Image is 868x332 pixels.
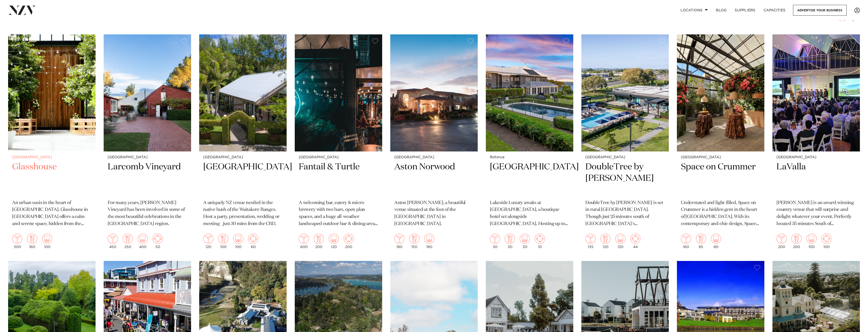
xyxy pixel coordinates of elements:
p: Aston [PERSON_NAME], a beautiful venue situated at the foot of the [GEOGRAPHIC_DATA] in [GEOGRAPH... [394,200,474,228]
small: [GEOGRAPHIC_DATA] [777,156,856,159]
h2: [GEOGRAPHIC_DATA] [203,161,283,195]
img: dining.png [600,234,611,244]
div: 30 [505,234,515,249]
img: theatre.png [42,234,52,244]
div: 180 [394,234,404,249]
a: [GEOGRAPHIC_DATA] Fantail & Turtle A welcoming bar, eatery & micro brewery with two bars, open pl... [295,34,382,253]
div: 120 [615,234,625,249]
a: [GEOGRAPHIC_DATA] Larcomb Vineyard For many years, [PERSON_NAME] Vineyard has been involved in so... [104,34,191,253]
img: theatre.png [711,234,721,244]
a: [GEOGRAPHIC_DATA] Glasshouse An urban oasis in the heart of [GEOGRAPHIC_DATA]. Glasshouse in [GEO... [8,34,96,253]
img: dining.png [505,234,515,244]
img: cocktail.png [108,234,118,244]
div: 150 [409,234,419,249]
img: theatre.png [138,234,148,244]
img: meeting.png [248,234,258,244]
a: [GEOGRAPHIC_DATA] DoubleTree by [PERSON_NAME] DoubleTree by [PERSON_NAME] is set in rural [GEOGRA... [581,34,669,253]
img: meeting.png [344,234,354,244]
a: Capacities [760,5,790,16]
p: A uniquely NZ venue nestled in the native bush of the Waitakere Ranges. Host a party, presentatio... [203,200,283,228]
p: [PERSON_NAME] is an award-winning country venue that will surprise and delight whatever your even... [777,200,856,228]
div: 100 [218,234,228,249]
img: meeting.png [153,234,163,244]
img: cocktail.png [585,234,596,244]
div: 10 [535,234,545,249]
div: 200 [777,234,787,249]
p: Lakeside Luxury awaits at [GEOGRAPHIC_DATA], a boutique hotel set alongside [GEOGRAPHIC_DATA]. Ho... [490,200,569,228]
img: cocktail.png [490,234,500,244]
div: 450 [108,234,118,249]
div: 100 [42,234,52,249]
div: 44 [630,234,640,249]
img: cocktail.png [299,234,309,244]
img: theatre.png [329,234,339,244]
img: dining.png [791,234,802,244]
div: 180 [424,234,434,249]
img: theatre.png [233,234,243,244]
small: [GEOGRAPHIC_DATA] [203,156,283,159]
div: 100 [233,234,243,249]
a: Locations [676,5,712,16]
div: 400 [138,234,148,249]
img: cocktail.png [12,234,22,244]
img: meeting.png [630,234,640,244]
div: 300 [12,234,22,249]
div: 250 [123,234,133,249]
h2: Space on Crummer [681,161,760,195]
a: BLOG [712,5,731,16]
img: cocktail.png [777,234,787,244]
img: theatre.png [424,234,434,244]
p: A welcoming bar, eatery & micro brewery with two bars, open plan spaces, and a huge all-weather l... [299,200,378,228]
img: dining.png [409,234,419,244]
div: 30 [490,234,500,249]
div: 30 [520,234,530,249]
img: cocktail.png [203,234,213,244]
img: dining.png [314,234,324,244]
img: cocktail.png [681,234,691,244]
h2: Aston Norwood [394,161,474,195]
small: [GEOGRAPHIC_DATA] [12,156,91,159]
div: 200 [314,234,324,249]
p: For many years, [PERSON_NAME] Vineyard has been involved in some of the most beautiful celebratio... [108,200,187,228]
div: 80 [711,234,721,249]
h2: Larcomb Vineyard [108,161,187,195]
a: [GEOGRAPHIC_DATA] [GEOGRAPHIC_DATA] A uniquely NZ venue nestled in the native bush of the Waitake... [199,34,287,253]
img: nzv-logo.png [8,6,36,15]
div: 160 [27,234,37,249]
img: dining.png [123,234,133,244]
h2: DoubleTree by [PERSON_NAME] [585,161,665,195]
div: 50 [153,234,163,249]
h2: Glasshouse [12,161,91,195]
small: [GEOGRAPHIC_DATA] [681,156,760,159]
div: 160 [681,234,691,249]
small: Rotorua [490,156,569,159]
div: 120 [329,234,339,249]
a: [GEOGRAPHIC_DATA] LaValla [PERSON_NAME] is an award-winning country venue that will surprise and ... [772,34,860,253]
div: 200 [344,234,354,249]
a: [GEOGRAPHIC_DATA] Space on Crummer Understated and light-filled, Space on Crummer is a hidden gem... [677,34,764,253]
img: meeting.png [535,234,545,244]
a: SUPPLIERS [731,5,759,16]
a: Rotorua [GEOGRAPHIC_DATA] Lakeside Luxury awaits at [GEOGRAPHIC_DATA], a boutique hotel set along... [486,34,573,253]
h2: [GEOGRAPHIC_DATA] [490,161,569,195]
a: Advertise your business [793,5,847,16]
p: Understated and light-filled, Space on Crummer is a hidden gem in the heart of [GEOGRAPHIC_DATA].... [681,200,760,228]
small: [GEOGRAPHIC_DATA] [585,156,665,159]
small: [GEOGRAPHIC_DATA] [299,156,378,159]
h2: LaValla [777,161,856,195]
h2: Fantail & Turtle [299,161,378,195]
img: theatre.png [806,234,817,244]
div: 100 [806,234,817,249]
div: 120 [600,234,611,249]
img: theatre.png [520,234,530,244]
img: meeting.png [821,234,832,244]
img: dining.png [27,234,37,244]
div: 60 [248,234,258,249]
div: 600 [299,234,309,249]
img: dining.png [218,234,228,244]
div: 100 [821,234,832,249]
div: 85 [696,234,706,249]
small: [GEOGRAPHIC_DATA] [394,156,474,159]
small: [GEOGRAPHIC_DATA] [108,156,187,159]
a: [GEOGRAPHIC_DATA] Aston Norwood Aston [PERSON_NAME], a beautiful venue situated at the foot of th... [390,34,478,253]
